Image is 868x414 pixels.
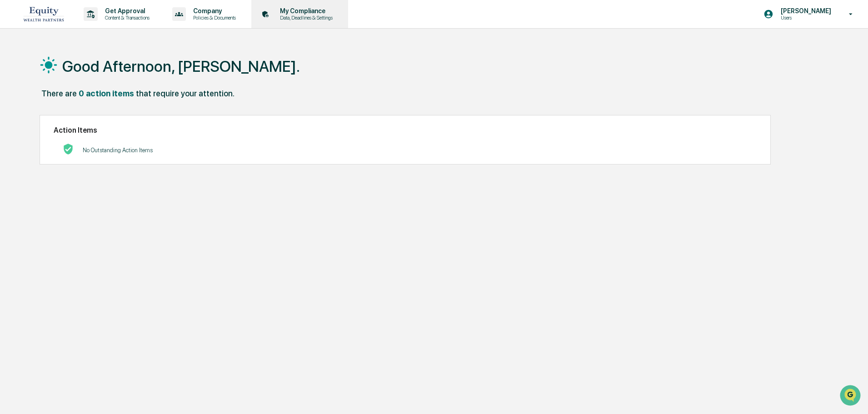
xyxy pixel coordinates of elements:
div: 🔎 [9,133,16,140]
span: Data Lookup [18,132,57,141]
p: [PERSON_NAME] [773,7,836,15]
div: We're available if you need us! [31,79,115,86]
img: No Actions logo [63,144,74,155]
div: that require your attention. [136,89,234,98]
h1: Good Afternoon, [PERSON_NAME]. [62,57,300,75]
img: logo [22,4,65,24]
div: Start new chat [31,70,149,79]
span: Pylon [90,154,110,161]
a: 🔎Data Lookup [5,128,61,145]
p: Policies & Documents [186,15,240,21]
p: Company [186,7,240,15]
p: Users [773,15,836,21]
div: There are [41,89,77,98]
a: 🖐️Preclearance [5,111,62,127]
p: No Outstanding Action Items [83,147,153,154]
p: My Compliance [273,7,337,15]
button: Start new chat [155,72,165,83]
span: Preclearance [18,115,59,124]
p: Get Approval [98,7,154,15]
img: 1746055101610-c473b297-6a78-478c-a979-82029cc54cd1 [9,70,25,86]
div: 0 action items [79,89,134,98]
p: Content & Transactions [98,15,154,21]
div: 🖐️ [9,115,16,123]
span: Attestations [75,115,113,124]
iframe: Open customer support [839,384,863,409]
p: Data, Deadlines & Settings [273,15,337,21]
h2: Action Items [54,126,757,135]
p: How can we help? [9,19,165,34]
div: 🗄️ [66,115,73,123]
a: Powered byPylon [64,154,110,161]
a: 🗄️Attestations [62,111,116,127]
